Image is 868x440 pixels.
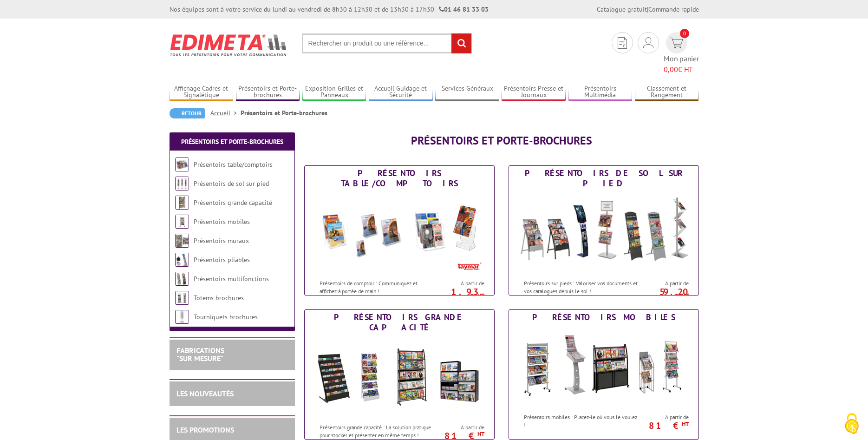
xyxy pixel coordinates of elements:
[432,433,484,439] p: 81 €
[664,65,678,74] span: 0,00
[170,85,234,100] a: Affichage Cadres et Signalétique
[518,325,690,408] img: Présentoirs mobiles
[680,29,689,38] span: 0
[637,423,689,428] p: 81 €
[682,420,689,428] sup: HT
[175,253,189,267] img: Présentoirs pliables
[194,198,272,207] a: Présentoirs grande capacité
[175,310,189,324] img: Tourniquets brochures
[502,85,566,100] a: Présentoirs Presse et Journaux
[511,312,696,322] div: Présentoirs mobiles
[509,309,699,440] a: Présentoirs mobiles Présentoirs mobiles Présentoirs mobiles : Placez-le où vous le voulez ! A par...
[304,165,495,296] a: Présentoirs table/comptoirs Présentoirs table/comptoirs Présentoirs de comptoir : Communiquez et ...
[194,294,244,302] a: Totems brochures
[597,5,647,13] a: Catalogue gratuit
[236,85,300,100] a: Présentoirs et Porte-brochures
[637,289,689,300] p: 59.20 €
[635,85,699,100] a: Classement et Rangement
[369,85,433,100] a: Accueil Guidage et Sécurité
[302,85,366,100] a: Exposition Grilles et Panneaux
[170,5,489,14] div: Nos équipes sont à votre service du lundi au vendredi de 8h30 à 12h30 et de 13h30 à 17h30
[170,28,288,62] img: Edimeta
[304,309,495,440] a: Présentoirs grande capacité Présentoirs grande capacité Présentoirs grande capacité : La solution...
[618,37,627,49] img: devis rapide
[194,256,250,264] a: Présentoirs pliables
[643,37,653,48] img: devis rapide
[568,85,633,100] a: Présentoirs Multimédia
[170,108,205,118] a: Retour
[307,168,492,189] div: Présentoirs table/comptoirs
[437,424,484,431] span: A partir de
[313,335,485,419] img: Présentoirs grande capacité
[432,289,484,300] p: 1.93 €
[313,191,485,275] img: Présentoirs table/comptoirs
[194,236,249,245] a: Présentoirs muraux
[664,53,699,75] span: Mon panier
[524,279,639,295] p: Présentoirs sur pieds : Valoriser vos documents et vos catalogues depuis le sol !
[194,179,269,188] a: Présentoirs de sol sur pied
[439,5,489,13] strong: 01 46 81 33 03
[511,168,696,189] div: Présentoirs de sol sur pied
[835,408,868,440] button: Cookies (fenêtre modale)
[194,275,269,283] a: Présentoirs multifonctions
[437,280,484,287] span: A partir de
[524,413,639,429] p: Présentoirs mobiles : Placez-le où vous le voulez !
[194,160,273,169] a: Présentoirs table/comptoirs
[682,292,689,300] sup: HT
[175,177,189,190] img: Présentoirs de sol sur pied
[477,292,484,300] sup: HT
[241,108,327,118] li: Présentoirs et Porte-brochures
[451,33,471,53] input: rechercher
[597,5,699,14] div: |
[518,191,690,275] img: Présentoirs de sol sur pied
[175,215,189,229] img: Présentoirs mobiles
[176,346,224,363] a: FABRICATIONS"Sur Mesure"
[670,38,683,48] img: devis rapide
[840,412,863,435] img: Cookies (fenêtre modale)
[175,272,189,286] img: Présentoirs multifonctions
[175,234,189,248] img: Présentoirs muraux
[194,313,258,321] a: Tourniquets brochures
[302,33,472,53] input: Rechercher un produit ou une référence...
[181,138,283,146] a: Présentoirs et Porte-brochures
[304,135,699,147] h1: Présentoirs et Porte-brochures
[477,430,484,438] sup: HT
[175,158,189,171] img: Présentoirs table/comptoirs
[175,196,189,210] img: Présentoirs grande capacité
[194,217,250,226] a: Présentoirs mobiles
[509,165,699,296] a: Présentoirs de sol sur pied Présentoirs de sol sur pied Présentoirs sur pieds : Valoriser vos doc...
[641,414,689,421] span: A partir de
[307,312,492,333] div: Présentoirs grande capacité
[664,32,699,75] a: devis rapide 0 Mon panier 0,00€ HT
[435,85,499,100] a: Services Généraux
[210,109,241,117] a: Accueil
[320,279,435,295] p: Présentoirs de comptoir : Communiquez et affichez à portée de main !
[320,423,435,439] p: Présentoirs grande capacité : La solution pratique pour stocker et présenter en même temps !
[641,280,689,287] span: A partir de
[175,291,189,305] img: Totems brochures
[648,5,699,13] a: Commande rapide
[664,64,699,75] span: € HT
